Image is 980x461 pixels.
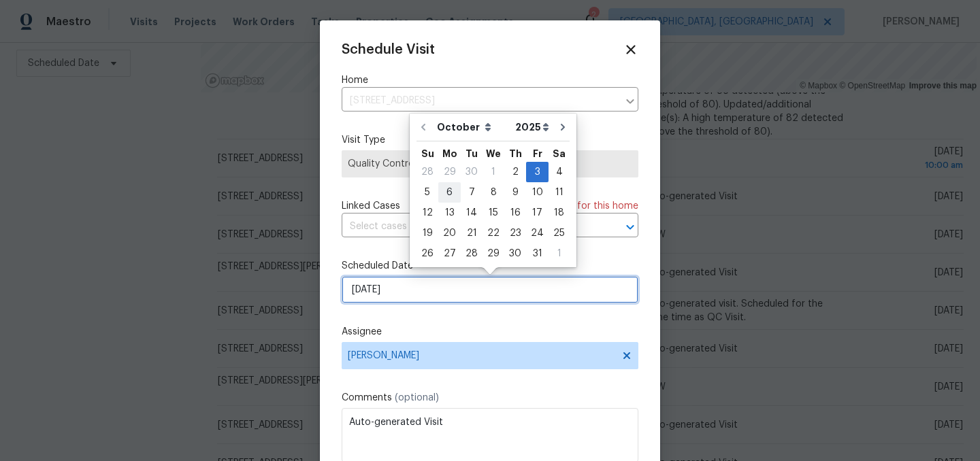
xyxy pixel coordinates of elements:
[512,117,553,137] select: Year
[461,203,483,222] div: 14
[549,183,570,202] div: 11
[504,224,526,243] div: 23
[526,244,549,263] div: 31
[533,149,542,158] abbr: Friday
[416,244,438,263] div: 26
[348,350,615,361] span: [PERSON_NAME]
[526,223,549,243] div: Fri Oct 24 2025
[442,149,457,158] abbr: Monday
[438,243,461,264] div: Mon Oct 27 2025
[504,223,526,243] div: Thu Oct 23 2025
[526,162,549,182] div: Fri Oct 03 2025
[623,42,638,57] span: Close
[621,218,640,237] button: Open
[348,157,632,171] span: Quality Control
[461,224,483,243] div: 21
[416,182,438,203] div: Sun Oct 05 2025
[416,183,438,202] div: 5
[526,203,549,222] div: 17
[504,203,526,222] div: 16
[549,223,570,243] div: Sat Oct 25 2025
[438,203,461,222] div: 13
[483,223,504,243] div: Wed Oct 22 2025
[461,182,483,203] div: Tue Oct 07 2025
[549,203,570,222] div: 18
[549,182,570,203] div: Sat Oct 11 2025
[438,163,461,182] div: 29
[416,223,438,243] div: Sun Oct 19 2025
[416,243,438,264] div: Sun Oct 26 2025
[483,203,504,222] div: 15
[526,203,549,223] div: Fri Oct 17 2025
[461,243,483,264] div: Tue Oct 28 2025
[438,244,461,263] div: 27
[461,244,483,263] div: 28
[483,203,504,223] div: Wed Oct 15 2025
[342,199,400,213] span: Linked Cases
[342,133,638,147] label: Visit Type
[504,183,526,202] div: 9
[526,224,549,243] div: 24
[504,182,526,203] div: Thu Oct 09 2025
[461,162,483,182] div: Tue Sep 30 2025
[483,243,504,264] div: Wed Oct 29 2025
[483,224,504,243] div: 22
[526,183,549,202] div: 10
[526,163,549,182] div: 3
[438,203,461,223] div: Mon Oct 13 2025
[553,149,566,158] abbr: Saturday
[342,391,638,405] label: Comments
[483,244,504,263] div: 29
[342,259,638,273] label: Scheduled Date
[438,223,461,243] div: Mon Oct 20 2025
[549,203,570,223] div: Sat Oct 18 2025
[342,73,638,87] label: Home
[483,183,504,202] div: 8
[416,203,438,222] div: 12
[434,117,512,137] select: Month
[395,393,439,403] span: (optional)
[416,224,438,243] div: 19
[413,114,434,141] button: Go to previous month
[342,276,638,303] input: M/D/YYYY
[461,203,483,223] div: Tue Oct 14 2025
[549,243,570,264] div: Sat Nov 01 2025
[438,183,461,202] div: 6
[483,182,504,203] div: Wed Oct 08 2025
[483,162,504,182] div: Wed Oct 01 2025
[421,149,434,158] abbr: Sunday
[342,43,435,56] span: Schedule Visit
[342,216,600,237] input: Select cases
[526,243,549,264] div: Fri Oct 31 2025
[416,203,438,223] div: Sun Oct 12 2025
[465,149,478,158] abbr: Tuesday
[486,149,501,158] abbr: Wednesday
[342,325,638,339] label: Assignee
[504,203,526,223] div: Thu Oct 16 2025
[504,244,526,263] div: 30
[461,223,483,243] div: Tue Oct 21 2025
[438,182,461,203] div: Mon Oct 06 2025
[504,162,526,182] div: Thu Oct 02 2025
[509,149,522,158] abbr: Thursday
[438,162,461,182] div: Mon Sep 29 2025
[483,163,504,182] div: 1
[461,163,483,182] div: 30
[504,163,526,182] div: 2
[549,162,570,182] div: Sat Oct 04 2025
[461,183,483,202] div: 7
[416,163,438,182] div: 28
[342,90,618,112] input: Enter in an address
[553,114,573,141] button: Go to next month
[526,182,549,203] div: Fri Oct 10 2025
[549,244,570,263] div: 1
[438,224,461,243] div: 20
[549,224,570,243] div: 25
[504,243,526,264] div: Thu Oct 30 2025
[416,162,438,182] div: Sun Sep 28 2025
[549,163,570,182] div: 4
